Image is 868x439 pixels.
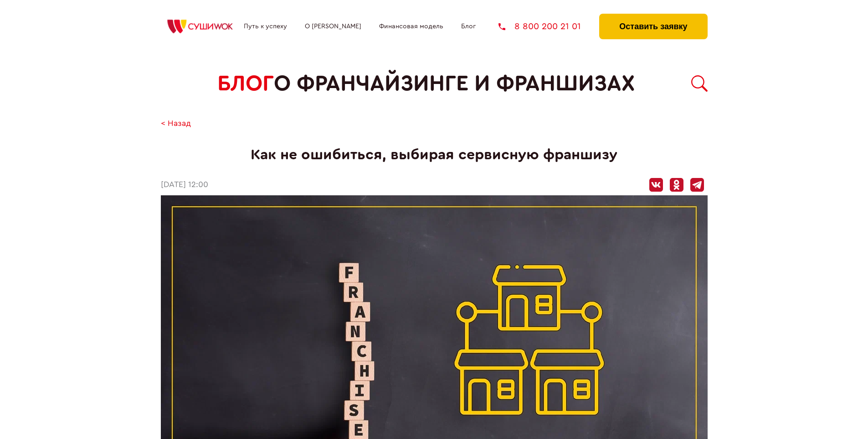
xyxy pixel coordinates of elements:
[379,23,443,30] a: Финансовая модель
[461,23,476,30] a: Блог
[599,14,707,39] button: Оставить заявку
[244,23,287,30] a: Путь к успеху
[217,71,274,96] span: БЛОГ
[161,180,208,190] time: [DATE] 12:00
[514,22,581,31] span: 8 800 200 21 01
[161,146,708,163] h1: Как не ошибиться, выбирая сервисную франшизу
[498,22,581,31] a: 8 800 200 21 01
[305,23,361,30] a: О [PERSON_NAME]
[161,119,191,129] a: < Назад
[274,71,635,96] span: о франчайзинге и франшизах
